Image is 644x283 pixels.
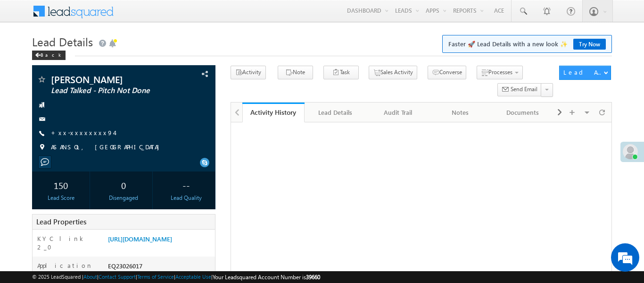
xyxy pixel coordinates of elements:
button: Converse [428,66,466,79]
div: 150 [34,176,87,194]
span: Lead Details [32,34,93,49]
span: Lead Properties [36,217,86,226]
span: Lead Talked - Pitch Not Done [51,86,164,95]
a: Terms of Service [137,274,174,280]
button: Send Email [497,83,542,97]
button: Note [278,66,313,79]
a: Notes [429,103,492,122]
div: Lead Quality [160,194,213,202]
a: Contact Support [99,274,136,280]
div: Disengaged [97,194,150,202]
label: KYC link 2_0 [37,234,99,251]
span: Send Email [511,85,537,94]
button: Processes [477,66,523,79]
a: Lead Details [305,103,367,122]
div: 0 [97,176,150,194]
span: Your Leadsquared Account Number is [213,274,320,281]
label: Application Number [37,261,99,278]
a: +xx-xxxxxxxx94 [51,129,114,137]
button: Sales Activity [369,66,417,79]
div: Back [32,51,66,60]
a: Try Now [573,39,606,50]
div: Notes [437,107,483,118]
button: Task [323,66,359,79]
div: Lead Details [312,107,358,118]
span: © 2025 LeadSquared | | | | | [32,273,320,282]
span: Faster 🚀 Lead Details with a new look ✨ [448,39,606,49]
button: Activity [231,66,266,79]
button: Lead Actions [559,66,611,80]
a: Audit Trail [367,103,429,122]
div: Documents [499,107,545,118]
div: -- [160,176,213,194]
div: Lead Score [34,194,87,202]
span: 39660 [306,274,320,281]
span: Processes [488,69,512,76]
a: About [83,274,97,280]
a: Back [32,50,70,58]
a: Activity History [242,103,305,122]
div: Audit Trail [375,107,421,118]
div: Lead Actions [563,68,603,77]
a: Acceptable Use [175,274,211,280]
a: Documents [492,103,554,122]
a: [URL][DOMAIN_NAME] [108,235,172,243]
span: ASANSOL, [GEOGRAPHIC_DATA] [51,143,164,152]
span: [PERSON_NAME] [51,75,164,84]
div: Activity History [249,108,297,117]
div: EQ23026017 [106,261,215,274]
